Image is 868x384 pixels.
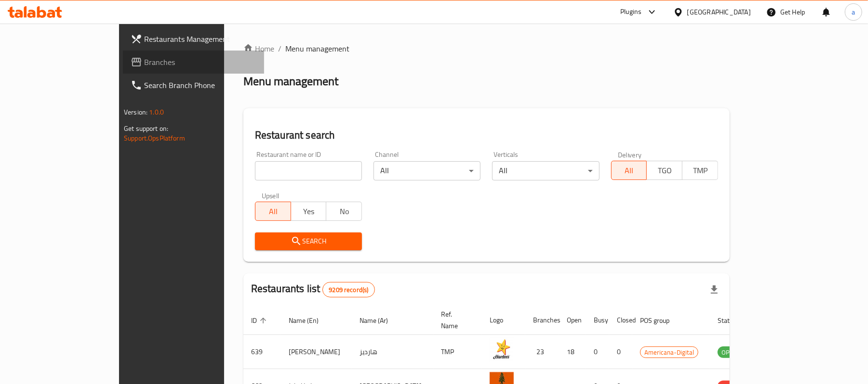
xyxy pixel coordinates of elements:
[718,315,749,326] span: Status
[651,164,679,178] span: TGO
[609,306,632,335] th: Closed
[492,161,599,180] div: All
[323,285,374,294] span: 9209 record(s)
[640,315,682,326] span: POS group
[289,315,331,326] span: Name (En)
[330,205,358,218] span: No
[641,347,698,358] span: Americana-Digital
[291,202,327,221] button: Yes
[243,74,338,89] h2: Menu management
[559,335,586,369] td: 18
[433,335,482,369] td: TMP
[251,315,269,326] span: ID
[611,161,647,180] button: All
[123,51,264,74] a: Branches
[646,161,682,180] button: TGO
[718,346,741,358] div: OPEN
[255,161,362,180] input: Search for restaurant name or ID..
[326,202,362,221] button: No
[281,335,352,369] td: [PERSON_NAME]
[586,335,609,369] td: 0
[278,43,281,54] li: /
[285,43,349,54] span: Menu management
[149,106,164,118] span: 1.0.0
[243,43,730,54] nav: breadcrumb
[123,74,264,97] a: Search Branch Phone
[525,306,559,335] th: Branches
[255,202,291,221] button: All
[322,282,374,297] div: Total records count
[255,128,718,142] h2: Restaurant search
[615,164,643,178] span: All
[124,132,185,144] a: Support.OpsPlatform
[263,235,354,247] span: Search
[682,161,718,180] button: TMP
[441,308,470,332] span: Ref. Name
[559,306,586,335] th: Open
[123,27,264,51] a: Restaurants Management
[703,278,726,301] div: Export file
[352,335,433,369] td: هارديز
[687,7,751,17] div: [GEOGRAPHIC_DATA]
[852,7,855,17] span: a
[251,282,375,297] h2: Restaurants list
[490,338,514,362] img: Hardee's
[262,192,280,199] label: Upsell
[620,6,641,18] div: Plugins
[144,33,256,45] span: Restaurants Management
[374,161,481,180] div: All
[295,205,323,218] span: Yes
[144,56,256,68] span: Branches
[124,122,168,135] span: Get support on:
[259,205,287,218] span: All
[124,106,147,118] span: Version:
[618,151,642,158] label: Delivery
[255,232,362,250] button: Search
[686,164,714,178] span: TMP
[482,306,525,335] th: Logo
[586,306,609,335] th: Busy
[609,335,632,369] td: 0
[525,335,559,369] td: 23
[718,347,741,358] span: OPEN
[144,79,256,91] span: Search Branch Phone
[360,315,401,326] span: Name (Ar)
